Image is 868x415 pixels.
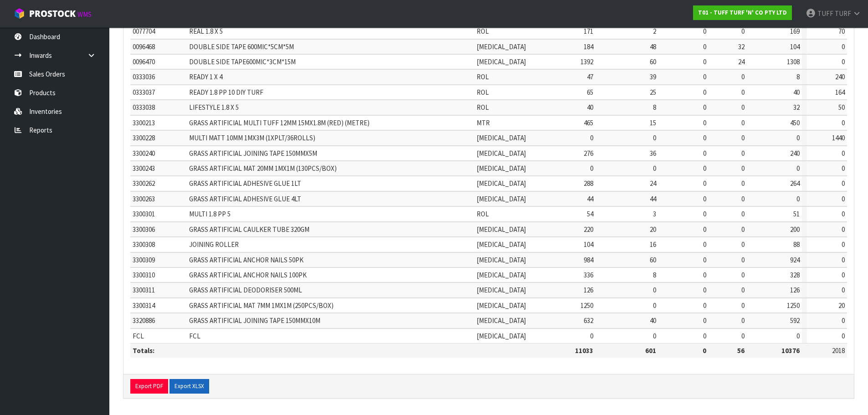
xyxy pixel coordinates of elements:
span: 0 [796,332,800,340]
span: [MEDICAL_DATA] [477,195,526,203]
strong: 10376 [781,346,800,355]
span: 3300306 [133,225,155,234]
span: 0 [741,301,745,310]
span: 60 [650,57,656,66]
span: 0 [703,133,706,142]
span: 0 [741,256,745,264]
span: [MEDICAL_DATA] [477,179,526,188]
span: 40 [793,88,800,97]
span: 0 [842,149,845,158]
span: 0 [703,149,706,158]
span: 15 [650,118,656,127]
span: [MEDICAL_DATA] [477,256,526,264]
span: [MEDICAL_DATA] [477,332,526,340]
span: [MEDICAL_DATA] [477,133,526,142]
span: DOUBLE SIDE TAPE600MIC*3CM*15M [189,57,296,66]
span: REAL 1.8 X 5 [189,27,223,36]
span: 0 [703,286,706,294]
img: cube-alt.png [14,8,25,19]
span: [MEDICAL_DATA] [477,301,526,310]
span: 184 [584,42,593,51]
span: 0 [653,164,656,173]
span: 0 [741,210,745,218]
span: 0 [703,42,706,51]
span: 0 [703,225,706,234]
span: GRASS ARTIFICIAL ANCHOR NAILS 100PK [189,271,307,279]
span: 47 [587,72,593,81]
span: 0 [842,286,845,294]
span: 0 [741,118,745,127]
span: FCL [133,332,144,340]
span: 104 [584,240,593,249]
span: 32 [793,103,800,112]
span: 1308 [787,57,800,66]
span: 0 [842,271,845,279]
span: 0 [741,72,745,81]
span: [MEDICAL_DATA] [477,225,526,234]
span: 32 [738,42,745,51]
span: 0 [842,316,845,325]
span: 0333036 [133,72,155,81]
span: 0 [703,301,706,310]
span: 336 [584,271,593,279]
span: [MEDICAL_DATA] [477,149,526,158]
span: 70 [838,27,845,36]
span: 3300314 [133,301,155,310]
span: 0 [842,256,845,264]
span: 3300243 [133,164,155,173]
span: 0 [842,164,845,173]
span: 0 [703,195,706,203]
button: Export PDF [130,379,168,394]
span: 0 [703,240,706,249]
span: 2 [653,27,656,36]
span: 0 [703,164,706,173]
strong: T01 - TUFF TURF 'N' CO PTY LTD [698,9,787,16]
span: READY 1.8 PP 10 DIY TURF [189,88,263,97]
span: MULTI MATT 10MM 1MX3M (1XPLT/36ROLLS) [189,133,315,142]
span: 0 [741,332,745,340]
span: ROL [477,27,489,36]
span: 0096468 [133,42,155,51]
strong: 56 [737,346,745,355]
span: 3300213 [133,118,155,127]
span: 126 [584,286,593,294]
span: 0096470 [133,57,155,66]
span: GRASS ARTIFICIAL MAT 7MM 1MX1M (250PCS/BOX) [189,301,334,310]
span: 3300228 [133,133,155,142]
span: MTR [477,118,490,127]
span: GRASS ARTIFICIAL DEODORISER 500ML [189,286,302,294]
span: 0 [842,179,845,188]
span: 0 [796,164,800,173]
span: 3300262 [133,179,155,188]
span: 220 [584,225,593,234]
strong: 11033 [575,346,593,355]
span: ProStock [29,8,76,20]
span: 0 [703,179,706,188]
span: 25 [650,88,656,97]
span: 169 [790,27,800,36]
span: 0 [741,286,745,294]
span: TUFF TURF [817,9,851,18]
span: 2018 [832,346,845,355]
span: GRASS ARTIFICIAL MAT 20MM 1MX1M (130PCS/BOX) [189,164,337,173]
span: 0 [842,118,845,127]
span: 632 [584,316,593,325]
span: 0 [703,88,706,97]
span: 0 [741,316,745,325]
span: 592 [790,316,800,325]
span: [MEDICAL_DATA] [477,286,526,294]
span: 0 [703,210,706,218]
span: 984 [584,256,593,264]
span: 3300310 [133,271,155,279]
span: 240 [790,149,800,158]
span: 0 [741,179,745,188]
span: 0 [703,57,706,66]
span: 0 [741,103,745,112]
span: 0 [741,149,745,158]
span: DOUBLE SIDE TAPE 600MIC*5CM*5M [189,42,294,51]
span: ROL [477,103,489,112]
span: [MEDICAL_DATA] [477,42,526,51]
span: 20 [650,225,656,234]
span: 0 [741,88,745,97]
strong: 601 [645,346,656,355]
